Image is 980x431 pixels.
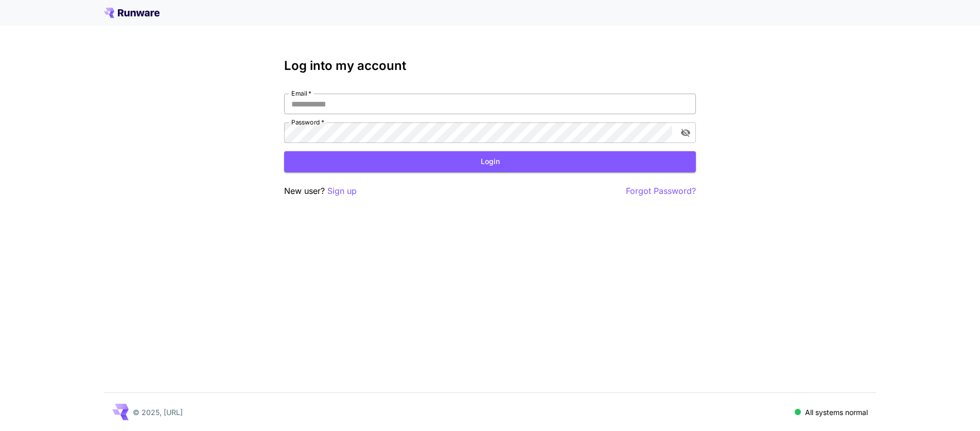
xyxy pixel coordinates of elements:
[626,185,696,197] button: Forgot Password?
[133,407,183,418] p: © 2025, [URL]
[676,123,695,142] button: toggle password visibility
[291,89,311,98] label: Email
[284,59,696,73] h3: Log into my account
[291,118,324,127] label: Password
[327,185,357,197] button: Sign up
[284,151,696,172] button: Login
[284,185,357,197] p: New user?
[805,407,868,418] p: All systems normal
